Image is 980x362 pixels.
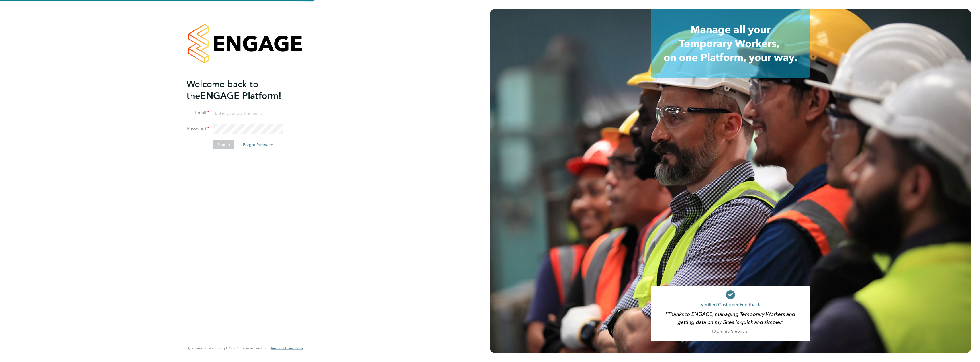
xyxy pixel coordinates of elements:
[213,140,234,149] button: Sign In
[238,140,278,149] button: Forgot Password
[213,108,283,118] input: Enter your work email...
[187,110,209,116] label: Email
[187,78,258,101] span: Welcome back to the
[187,126,209,132] label: Password
[271,346,303,351] a: Terms & Conditions
[187,78,298,101] h2: ENGAGE Platform!
[187,346,303,351] span: By accessing and using ENGAGE you agree to our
